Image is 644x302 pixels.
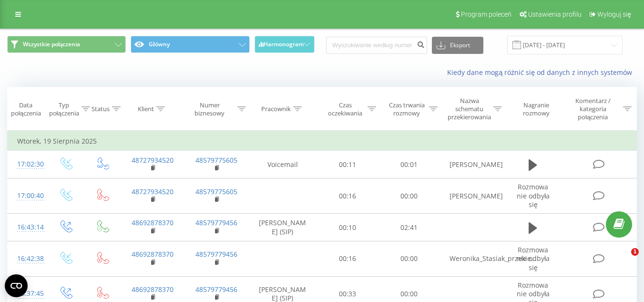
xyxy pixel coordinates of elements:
[7,36,126,53] button: Wszystkie połączenia
[195,156,237,165] a: 48579775605
[8,132,637,151] td: Wtorek, 19 Sierpnia 2025
[17,155,37,174] div: 17:02:30
[132,187,174,196] a: 48727934520
[512,101,561,117] div: Nagranie rozmowy
[132,250,174,259] a: 48692878370
[387,101,427,117] div: Czas trwania rozmowy
[17,250,37,268] div: 16:42:38
[440,151,504,178] td: [PERSON_NAME]
[517,245,550,271] span: Rozmowa nie odbyła się
[461,10,511,18] span: Program poleceń
[49,101,79,117] div: Typ połączenia
[248,214,317,241] td: [PERSON_NAME] (SIP)
[23,41,80,48] span: Wszystkie połączenia
[195,285,237,294] a: 48579779456
[565,97,621,121] div: Komentarz / kategoria połączenia
[378,214,440,241] td: 02:41
[631,248,639,256] span: 1
[17,218,37,237] div: 16:43:14
[326,101,365,117] div: Czas oczekiwania
[612,248,634,271] iframe: Intercom live chat
[317,151,378,178] td: 00:11
[195,250,237,259] a: 48579779456
[138,105,154,113] div: Klient
[517,182,550,208] span: Rozmowa nie odbyła się
[264,41,304,48] span: Harmonogram
[378,151,440,178] td: 00:01
[432,37,483,54] button: Eksport
[248,151,317,178] td: Voicemail
[317,214,378,241] td: 00:10
[132,218,174,227] a: 48692878370
[440,178,504,214] td: [PERSON_NAME]
[261,105,291,113] div: Pracownik
[317,241,378,277] td: 00:16
[195,218,237,227] a: 48579779456
[450,254,537,263] span: Weronika_Stasiak_przekie...
[255,36,315,53] button: Harmonogram
[528,10,582,18] span: Ustawienia profilu
[378,178,440,214] td: 00:00
[17,187,37,205] div: 17:00:40
[8,101,44,117] div: Data połączenia
[378,241,440,277] td: 00:00
[447,68,637,77] a: Kiedy dane mogą różnić się od danych z innych systemów
[131,36,249,53] button: Główny
[317,178,378,214] td: 00:16
[132,285,174,294] a: 48692878370
[448,97,491,121] div: Nazwa schematu przekierowania
[92,105,110,113] div: Status
[326,37,427,54] input: Wyszukiwanie według numeru
[195,187,237,196] a: 48579775605
[5,274,28,297] button: Open CMP widget
[132,156,174,165] a: 48727934520
[597,10,631,18] span: Wyloguj się
[184,101,235,117] div: Numer biznesowy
